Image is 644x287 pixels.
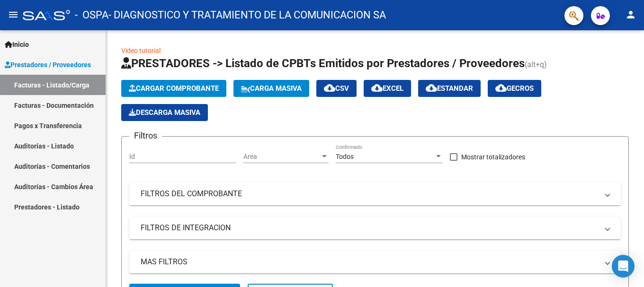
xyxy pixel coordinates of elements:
[129,84,219,93] span: Cargar Comprobante
[8,9,19,20] mat-icon: menu
[129,217,621,239] mat-expansion-panel-header: FILTROS DE INTEGRACION
[121,104,208,121] button: Descarga Masiva
[625,9,636,20] mat-icon: person
[75,5,108,26] span: - OSPA
[121,57,525,70] span: PRESTADORES -> Listado de CPBTs Emitidos por Prestadores / Proveedores
[324,84,349,93] span: CSV
[336,153,354,160] span: Todos
[121,104,208,121] app-download-masive: Descarga masiva de comprobantes (adjuntos)
[495,82,507,94] mat-icon: cloud_download
[495,84,534,93] span: Gecros
[364,80,411,97] button: EXCEL
[141,223,598,233] mat-panel-title: FILTROS DE INTEGRACION
[324,82,335,94] mat-icon: cloud_download
[371,82,383,94] mat-icon: cloud_download
[108,5,386,26] span: - DIAGNOSTICO Y TRATAMIENTO DE LA COMUNICACION SA
[129,129,162,142] h3: Filtros
[5,60,91,70] span: Prestadores / Proveedores
[612,255,635,278] div: Open Intercom Messenger
[241,84,302,93] span: Carga Masiva
[243,153,320,161] span: Area
[5,39,29,50] span: Inicio
[129,183,621,205] mat-expansion-panel-header: FILTROS DEL COMPROBANTE
[233,80,309,97] button: Carga Masiva
[488,80,541,97] button: Gecros
[129,108,200,117] span: Descarga Masiva
[461,151,525,163] span: Mostrar totalizadores
[371,84,403,93] span: EXCEL
[121,80,226,97] button: Cargar Comprobante
[141,257,598,267] mat-panel-title: MAS FILTROS
[426,84,473,93] span: Estandar
[121,47,161,54] a: Video tutorial
[129,251,621,273] mat-expansion-panel-header: MAS FILTROS
[418,80,481,97] button: Estandar
[141,189,598,199] mat-panel-title: FILTROS DEL COMPROBANTE
[316,80,357,97] button: CSV
[525,60,547,69] span: (alt+q)
[426,82,437,94] mat-icon: cloud_download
